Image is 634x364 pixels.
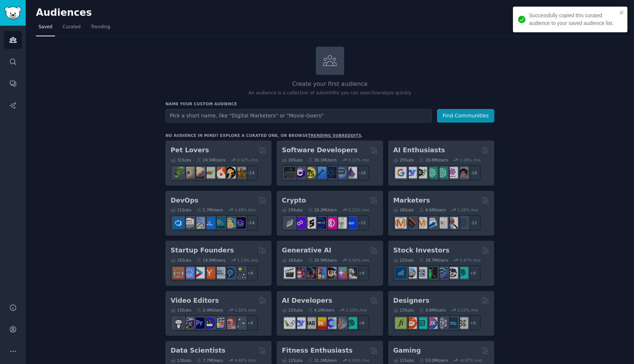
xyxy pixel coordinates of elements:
[165,133,363,138] div: No audience in mind? Explore a curated one, or browse .
[165,101,494,106] h3: Name your custom audience
[529,12,617,27] div: Successfully copied this curated audience to your saved audience list.
[437,109,494,123] button: Find Communities
[36,7,564,19] h2: Audiences
[60,21,83,36] a: Curated
[36,21,55,36] a: Saved
[308,133,361,138] a: trending subreddits
[91,24,110,30] span: Trending
[165,109,432,123] input: Pick a short name, like "Digital Marketers" or "Movie-Goers"
[165,90,494,97] p: An audience is a collection of subreddits you can search/analyze quickly
[39,24,52,30] span: Saved
[63,24,81,30] span: Curated
[4,7,21,19] img: GummySearch logo
[165,80,494,89] h2: Create your first audience
[619,10,624,15] button: close
[88,21,113,36] a: Trending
